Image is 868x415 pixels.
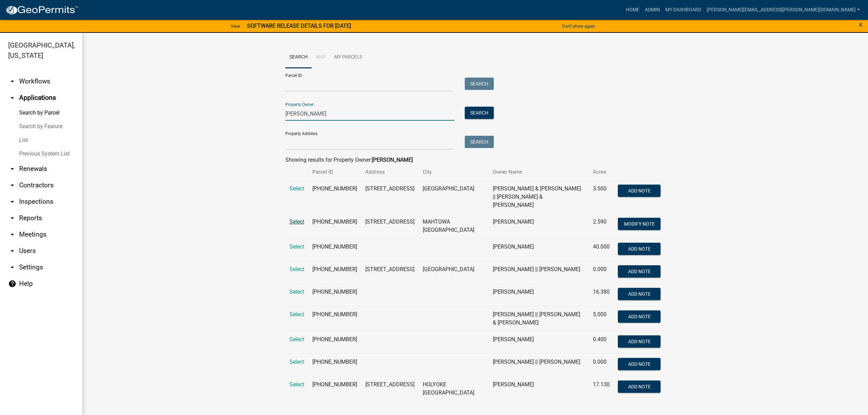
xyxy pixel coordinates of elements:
a: Admin [642,3,663,16]
button: Don't show again [559,21,598,32]
td: 2.590 [589,213,614,238]
button: Close [858,21,863,29]
button: Add Note [618,265,661,278]
a: [PERSON_NAME][EMAIL_ADDRESS][PERSON_NAME][DOMAIN_NAME] [704,3,863,16]
td: [STREET_ADDRESS] [361,376,419,401]
td: [PHONE_NUMBER] [308,376,361,401]
td: [STREET_ADDRESS] [361,261,419,283]
span: × [858,20,863,29]
button: Add Note [618,335,661,348]
i: arrow_drop_down [8,247,16,255]
i: arrow_drop_down [8,165,16,173]
td: HOLYOKE [GEOGRAPHIC_DATA] [419,376,489,401]
td: 16.380 [589,283,614,306]
span: Add Note [628,313,650,319]
th: City [419,164,489,180]
a: Select [289,311,304,318]
td: [PERSON_NAME] [489,376,589,401]
a: My Parcels [330,46,366,68]
i: arrow_drop_down [8,263,16,271]
span: Add Note [628,246,650,251]
a: Select [289,243,304,250]
span: Modify Note [624,221,654,226]
button: Search [465,136,494,148]
button: Modify Note [618,218,661,230]
i: arrow_drop_down [8,181,16,189]
td: [PHONE_NUMBER] [308,283,361,306]
td: [PERSON_NAME] || [PERSON_NAME] [489,353,589,376]
td: 3.500 [589,180,614,213]
i: arrow_drop_down [8,77,16,85]
strong: [PERSON_NAME] [372,157,413,163]
td: 40.000 [589,238,614,261]
button: Add Note [618,380,661,393]
td: [PHONE_NUMBER] [308,306,361,331]
td: [PERSON_NAME] [489,331,589,353]
a: Select [289,289,304,295]
a: Select [289,336,304,343]
td: 0.000 [589,353,614,376]
i: arrow_drop_down [8,214,16,222]
th: Acres [589,164,614,180]
td: [PHONE_NUMBER] [308,180,361,213]
th: Owner Name [489,164,589,180]
td: [STREET_ADDRESS] [361,213,419,238]
th: Parcel ID [308,164,361,180]
i: arrow_drop_down [8,230,16,239]
button: Add Note [618,185,661,197]
span: Add Note [628,384,650,389]
td: [GEOGRAPHIC_DATA] [419,180,489,213]
td: [PERSON_NAME] & [PERSON_NAME] || [PERSON_NAME] & [PERSON_NAME] [489,180,589,213]
button: Search [465,107,494,119]
td: 5.000 [589,306,614,331]
td: [PERSON_NAME] [489,213,589,238]
td: MAHTOWA [GEOGRAPHIC_DATA] [419,213,489,238]
i: help [8,280,16,288]
i: arrow_drop_up [8,94,16,102]
td: [PERSON_NAME] [489,238,589,261]
strong: SOFTWARE RELEASE DETAILS FOR [DATE] [247,23,351,29]
button: Add Note [618,288,661,300]
a: Search [285,46,312,68]
a: My Dashboard [663,3,704,16]
a: Home [623,3,642,16]
a: Select [289,218,304,225]
td: [PHONE_NUMBER] [308,213,361,238]
a: View [228,21,243,32]
td: 0.000 [589,261,614,283]
i: arrow_drop_down [8,198,16,206]
td: 17.130 [589,376,614,401]
span: Add Note [628,268,650,274]
td: 0.400 [589,331,614,353]
span: Select [289,359,304,365]
th: Address [361,164,419,180]
td: [PHONE_NUMBER] [308,238,361,261]
button: Add Note [618,310,661,323]
td: [PHONE_NUMBER] [308,353,361,376]
button: Search [465,78,494,90]
span: Add Note [628,361,650,366]
div: Showing results for Property Owner: [285,156,665,164]
td: [GEOGRAPHIC_DATA] [419,261,489,283]
td: [PERSON_NAME] || [PERSON_NAME] & [PERSON_NAME] [489,306,589,331]
span: Add Note [628,188,650,193]
span: Add Note [628,338,650,344]
a: Select [289,185,304,192]
span: Add Note [628,291,650,296]
td: [STREET_ADDRESS] [361,180,419,213]
td: [PERSON_NAME] [489,283,589,306]
button: Add Note [618,243,661,255]
td: [PHONE_NUMBER] [308,331,361,353]
a: Select [289,266,304,272]
a: Select [289,381,304,388]
button: Add Note [618,358,661,370]
td: [PHONE_NUMBER] [308,261,361,283]
td: [PERSON_NAME] || [PERSON_NAME] [489,261,589,283]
